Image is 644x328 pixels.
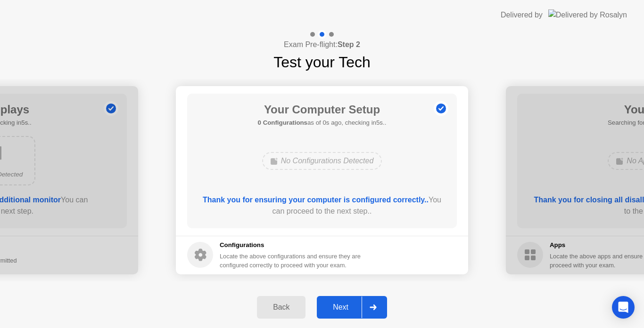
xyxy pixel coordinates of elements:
h5: as of 0s ago, checking in5s.. [258,118,387,128]
h1: Your Computer Setup [258,101,387,118]
div: Next [320,303,362,312]
div: Delivered by [501,9,543,21]
div: No Configurations Detected [262,152,382,170]
img: Delivered by Rosalyn [548,9,627,20]
b: Step 2 [338,40,360,48]
div: Open Intercom Messenger [612,296,635,319]
div: Back [260,303,303,312]
h5: Configurations [220,240,363,250]
h1: Test your Tech [273,51,371,73]
button: Back [257,296,305,319]
button: Next [317,296,387,319]
b: Thank you for ensuring your computer is configured correctly.. [203,196,429,204]
b: 0 Configurations [258,119,307,126]
h4: Exam Pre-flight: [284,39,360,50]
div: You can proceed to the next step.. [201,194,444,217]
div: Locate the above configurations and ensure they are configured correctly to proceed with your exam. [220,252,363,270]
